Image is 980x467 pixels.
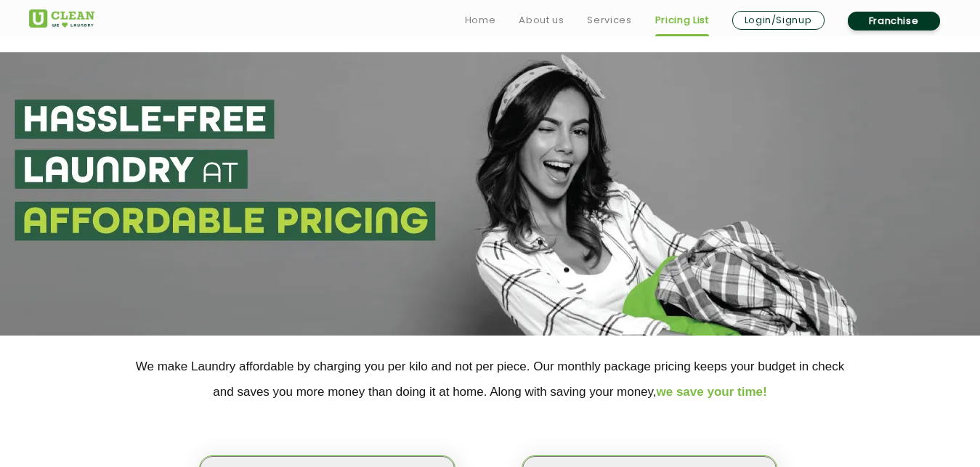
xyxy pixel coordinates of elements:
[465,12,496,29] a: Home
[655,12,709,29] a: Pricing List
[519,12,564,29] a: About us
[29,354,952,405] p: We make Laundry affordable by charging you per kilo and not per piece. Our monthly package pricin...
[848,12,940,31] a: Franchise
[29,9,94,28] img: UClean Laundry and Dry Cleaning
[732,11,825,30] a: Login/Signup
[657,385,767,399] span: we save your time!
[587,12,631,29] a: Services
